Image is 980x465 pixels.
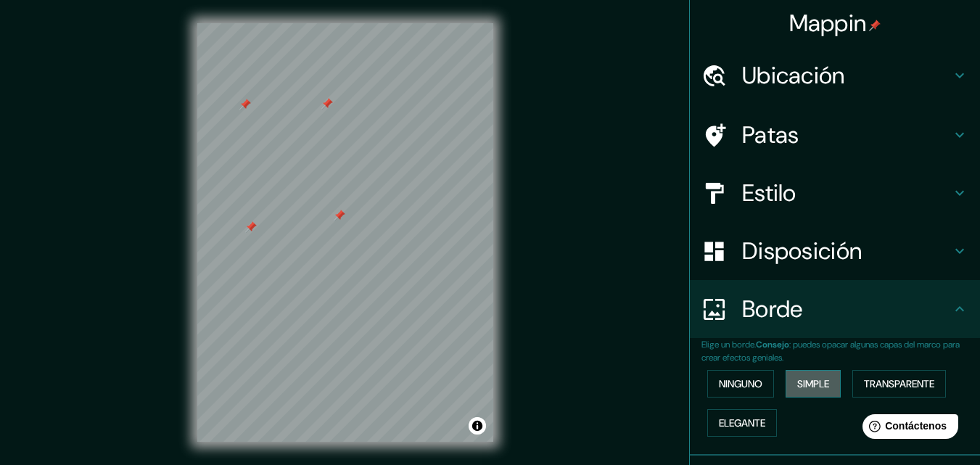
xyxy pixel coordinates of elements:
button: Simple [786,370,841,398]
div: Ubicación [690,46,980,104]
button: Transparente [852,370,946,398]
font: : puedes opacar algunas capas del marco para crear efectos geniales. [701,339,960,363]
font: Ninguno [719,377,762,390]
font: Elegante [719,416,765,429]
font: Ubicación [742,60,845,91]
font: Estilo [742,178,796,208]
div: Disposición [690,222,980,280]
font: Transparente [864,377,934,390]
font: Consejo [756,339,789,350]
canvas: Mapa [197,23,493,442]
iframe: Lanzador de widgets de ayuda [851,408,964,449]
font: Simple [797,377,829,390]
div: Patas [690,106,980,164]
font: Mappin [789,8,867,38]
div: Borde [690,280,980,338]
font: Patas [742,120,799,150]
button: Ninguno [707,370,774,398]
font: Disposición [742,236,862,266]
font: Elige un borde. [701,339,756,350]
button: Activar o desactivar atribución [469,417,486,435]
button: Elegante [707,409,777,437]
div: Estilo [690,164,980,222]
font: Borde [742,294,803,324]
img: pin-icon.png [869,20,881,31]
